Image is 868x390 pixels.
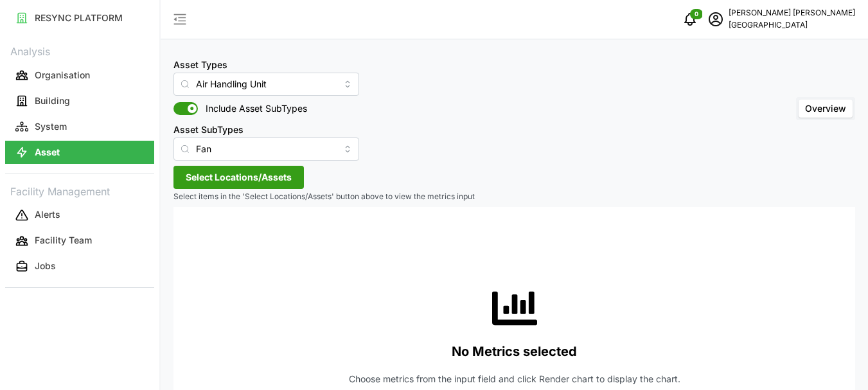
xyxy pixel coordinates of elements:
[703,6,729,32] button: schedule
[173,191,855,202] p: Select items in the 'Select Locations/Assets' button above to view the metrics input
[35,234,92,247] p: Facility Team
[173,123,244,137] label: Asset SubTypes
[5,229,154,253] button: Facility Team
[349,373,680,386] p: Choose metrics from the input field and click Render chart to display the chart.
[5,89,154,112] button: Building
[5,41,154,60] p: Analysis
[5,115,154,138] button: System
[5,228,154,254] a: Facility Team
[35,120,67,133] p: System
[5,202,154,228] a: Alerts
[35,94,70,107] p: Building
[452,341,577,362] p: No Metrics selected
[35,208,60,221] p: Alerts
[729,19,855,31] p: [GEOGRAPHIC_DATA]
[5,254,154,279] a: Jobs
[5,5,154,31] a: RESYNC PLATFORM
[186,166,292,188] span: Select Locations/Assets
[805,103,846,114] span: Overview
[35,12,123,24] p: RESYNC PLATFORM
[5,88,154,114] a: Building
[5,255,154,278] button: Jobs
[173,166,304,189] button: Select Locations/Assets
[173,58,227,72] label: Asset Types
[5,6,154,30] button: RESYNC PLATFORM
[5,139,154,165] a: Asset
[695,10,698,19] span: 0
[677,6,703,32] button: notifications
[198,102,307,115] span: Include Asset SubTypes
[5,64,154,87] button: Organisation
[729,7,855,19] p: [PERSON_NAME] [PERSON_NAME]
[5,204,154,227] button: Alerts
[5,62,154,88] a: Organisation
[5,181,154,200] p: Facility Management
[5,114,154,139] a: System
[35,69,90,82] p: Organisation
[35,146,60,159] p: Asset
[35,260,56,272] p: Jobs
[5,141,154,164] button: Asset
